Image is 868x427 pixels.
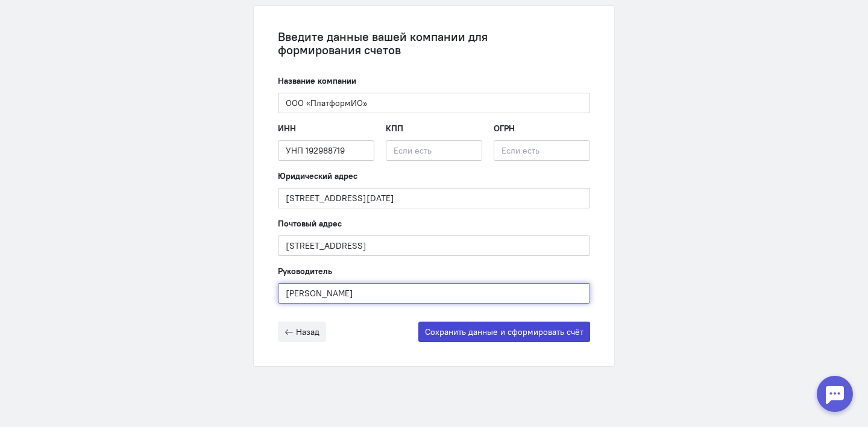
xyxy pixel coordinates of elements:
[278,283,590,304] input: ФИО руководителя
[278,265,332,277] label: Руководитель
[278,170,357,182] label: Юридический адрес
[296,326,319,337] span: Назад
[278,75,356,87] label: Название компании
[278,235,590,256] input: Почтовый адрес компании
[278,188,590,208] input: Юридический адрес компании
[278,122,296,134] label: ИНН
[386,140,482,161] input: Если есть
[278,93,590,113] input: Название компании, например «ООО “Огого“»
[494,122,515,134] label: ОГРН
[278,140,374,161] input: ИНН компании
[278,322,326,342] button: Назад
[278,217,342,229] label: Почтовый адрес
[386,122,403,134] label: КПП
[278,30,590,57] div: Введите данные вашей компании для формирования счетов
[494,140,590,161] input: Если есть
[418,322,590,342] button: Сохранить данные и сформировать счёт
